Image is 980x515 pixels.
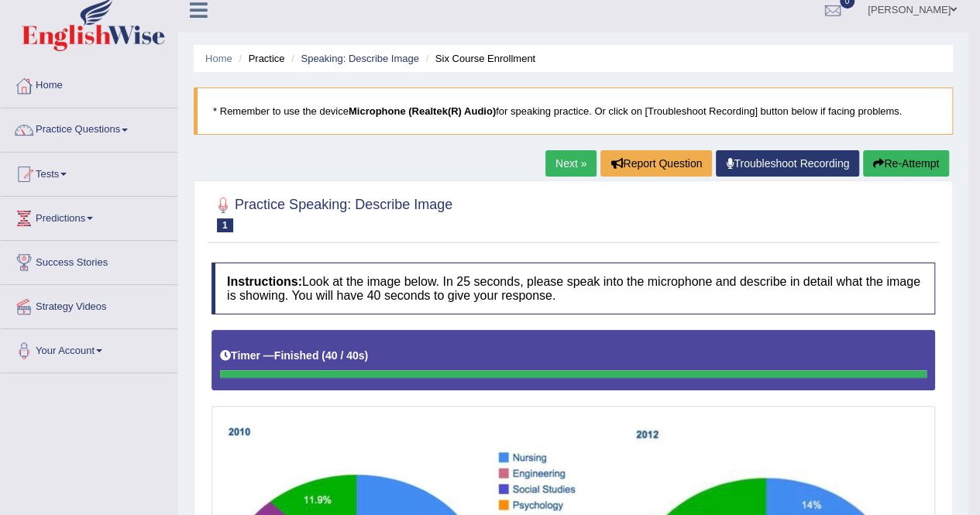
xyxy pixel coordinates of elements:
[1,153,177,191] a: Tests
[235,51,284,66] li: Practice
[365,349,369,362] b: )
[1,241,177,280] a: Success Stories
[1,285,177,324] a: Strategy Videos
[194,88,953,135] blockquote: * Remember to use the device for speaking practice. Or click on [Troubleshoot Recording] button b...
[211,194,452,232] h2: Practice Speaking: Describe Image
[421,51,535,66] li: Six Course Enrollment
[205,53,232,64] a: Home
[301,53,418,64] a: Speaking: Describe Image
[600,150,712,177] button: Report Question
[863,150,949,177] button: Re-Attempt
[1,108,177,147] a: Practice Questions
[545,150,597,177] a: Next »
[274,349,319,362] b: Finished
[217,218,233,232] span: 1
[349,105,496,117] b: Microphone (Realtek(R) Audio)
[1,64,177,103] a: Home
[325,349,365,362] b: 40 / 40s
[716,150,859,177] a: Troubleshoot Recording
[220,350,368,362] h5: Timer —
[322,349,325,362] b: (
[227,275,302,288] b: Instructions:
[1,197,177,235] a: Predictions
[1,329,177,368] a: Your Account
[211,263,935,314] h4: Look at the image below. In 25 seconds, please speak into the microphone and describe in detail w...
